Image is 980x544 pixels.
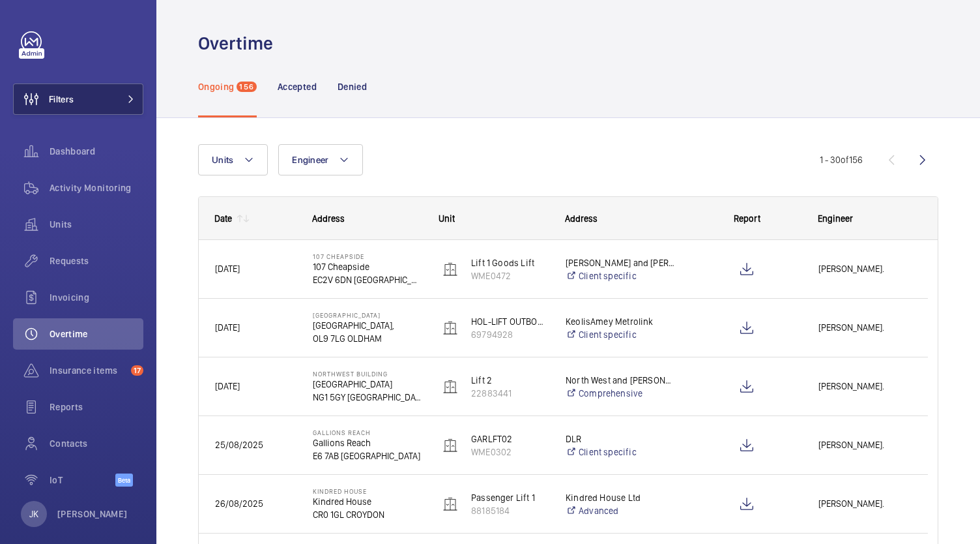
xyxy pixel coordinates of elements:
[50,254,143,267] span: Requests
[215,381,240,391] span: [DATE]
[566,446,675,459] a: Client specific
[313,319,422,332] p: [GEOGRAPHIC_DATA],
[442,496,458,512] img: elevator.svg
[312,213,345,224] span: Address
[50,400,143,414] span: Reports
[841,155,849,165] span: of
[50,145,143,158] span: Dashboard
[50,437,143,450] span: Contacts
[566,432,675,446] p: DLR
[471,432,549,446] p: GARLFT02
[50,291,143,304] span: Invoicing
[338,80,367,93] p: Denied
[471,374,549,387] p: Lift 2
[212,155,233,165] span: Units
[313,436,422,449] p: Gallions Reach
[818,320,912,335] span: [PERSON_NAME].
[566,387,675,400] a: Comprehensive
[313,429,422,436] p: Gallions Reach
[313,332,422,345] p: OL9 7LG OLDHAM
[313,370,422,378] p: northwest building
[442,379,458,395] img: elevator.svg
[439,213,455,224] span: Unit
[237,82,257,92] span: 156
[471,446,549,459] p: WME0302
[131,365,143,376] span: 17
[278,80,317,93] p: Accepted
[198,144,268,175] button: Units
[471,269,549,282] p: WME0472
[313,508,422,521] p: CR0 1GL CROYDON
[215,440,263,450] span: 25/08/2025
[471,328,549,341] p: 69794928
[442,438,458,453] img: elevator.svg
[566,256,675,269] p: [PERSON_NAME] and [PERSON_NAME] 107 Cheapside
[49,93,74,106] span: Filters
[566,491,675,504] p: Kindred House Ltd
[818,213,853,224] span: Engineer
[278,144,363,175] button: Engineer
[442,320,458,336] img: elevator.svg
[566,269,675,282] a: Client specific
[818,438,912,453] span: [PERSON_NAME].
[29,507,38,521] p: JK
[471,387,549,400] p: 22883441
[471,315,549,328] p: HOL-LIFT OUTBOUND
[115,474,133,487] span: Beta
[50,218,143,231] span: Units
[734,213,760,224] span: Report
[820,155,863,164] span: 1 - 30 156
[50,474,115,487] span: IoT
[471,491,549,504] p: Passenger Lift 1
[818,262,912,277] span: [PERSON_NAME].
[313,260,422,273] p: 107 Cheapside
[313,487,422,495] p: Kindred House
[57,507,128,521] p: [PERSON_NAME]
[215,498,263,509] span: 26/08/2025
[313,273,422,286] p: EC2V 6DN [GEOGRAPHIC_DATA]
[313,391,422,404] p: NG1 5GY [GEOGRAPHIC_DATA]
[313,311,422,319] p: [GEOGRAPHIC_DATA]
[50,364,126,377] span: Insurance items
[292,155,328,165] span: Engineer
[13,83,143,115] button: Filters
[471,256,549,269] p: Lift 1 Goods Lift
[566,328,675,341] a: Client specific
[313,495,422,508] p: Kindred House
[50,327,143,340] span: Overtime
[566,504,675,517] a: Advanced
[313,378,422,391] p: [GEOGRAPHIC_DATA]
[566,315,675,328] p: KeolisAmey Metrolink
[566,374,675,387] p: North West and [PERSON_NAME] RTM Company Ltd
[215,264,240,274] span: [DATE]
[442,262,458,277] img: elevator.svg
[198,31,281,55] h1: Overtime
[50,181,143,194] span: Activity Monitoring
[471,504,549,517] p: 88185184
[818,496,912,511] span: [PERSON_NAME].
[198,80,234,93] p: Ongoing
[818,379,912,394] span: [PERSON_NAME].
[313,449,422,462] p: E6 7AB [GEOGRAPHIC_DATA]
[215,322,240,333] span: [DATE]
[313,252,422,260] p: 107 Cheapside
[565,213,598,224] span: Address
[214,213,232,224] div: Date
